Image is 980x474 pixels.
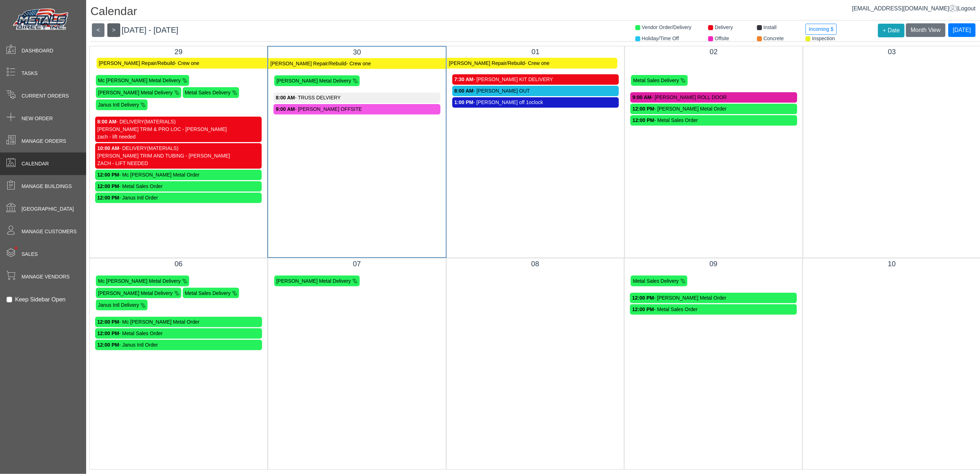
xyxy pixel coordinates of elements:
div: - [PERSON_NAME] OFFSITE [276,105,438,113]
button: Month View [906,23,945,37]
strong: 12:00 PM [97,195,119,201]
div: 02 [630,46,797,57]
span: Tasks [22,70,38,77]
span: Metal Sales Delivery [185,290,231,296]
button: < [92,23,104,37]
div: 06 [95,258,262,269]
div: - [PERSON_NAME] Metal Order [633,105,795,113]
div: - [PERSON_NAME] KIT DELIVERY [454,76,617,83]
span: Janus Intl Delivery [98,302,139,308]
span: Delivery [715,24,733,30]
div: 08 [452,258,619,269]
button: + Date [878,24,905,37]
div: - Metal Sales Order [97,330,260,337]
div: 30 [274,47,440,57]
img: Metals Direct Inc Logo [11,6,72,33]
div: - Janus Intl Order [97,194,260,202]
span: Inspection [812,36,835,41]
div: - Janus Intl Order [97,341,260,349]
strong: 8:00 AM [454,88,473,94]
strong: 12:00 PM [97,330,119,336]
div: - DELIVERY [97,145,260,152]
button: > [107,23,120,37]
strong: 7:30 AM [454,76,473,82]
span: Dashboard [22,47,53,55]
span: Vendor Order/Delivery [642,24,692,30]
div: | [852,4,976,13]
div: - [PERSON_NAME] ROLL DOOR [633,94,795,101]
span: Current Orders [22,92,69,100]
div: 07 [274,258,440,269]
span: - Crew one [175,60,199,66]
div: - [PERSON_NAME] Metal Order [632,294,795,302]
strong: 12:00 PM [97,342,119,348]
strong: 12:00 PM [632,306,654,312]
span: (MATERIALS) [147,145,179,151]
button: Incoming $ [806,24,836,35]
div: 10 [808,258,975,269]
label: Keep Sidebar Open [15,295,66,304]
span: Manage Customers [22,228,77,235]
div: - Mc [PERSON_NAME] Metal Order [97,318,260,326]
strong: 12:00 PM [633,117,654,123]
span: (MATERIALS) [144,119,176,125]
span: Manage Vendors [22,273,70,281]
span: [PERSON_NAME] Metal Delivery [98,90,173,95]
strong: 12:00 PM [97,183,119,189]
span: Metal Sales Delivery [185,90,231,95]
span: Month View [911,27,941,33]
span: New Order [22,115,53,122]
span: Offsite [715,36,729,41]
div: - Metal Sales Order [633,117,795,124]
span: [DATE] - [DATE] [122,26,178,35]
span: Holiday/Time Off [642,36,679,41]
span: Concrete [764,36,784,41]
div: 01 [452,46,619,57]
span: [PERSON_NAME] Repair/Rebuild [449,60,525,66]
div: zach - lift needed [97,133,260,141]
span: Install [764,24,777,30]
a: [EMAIL_ADDRESS][DOMAIN_NAME] [852,5,957,11]
span: [PERSON_NAME] Metal Delivery [276,278,351,284]
span: Mc [PERSON_NAME] Metal Delivery [98,278,181,284]
div: [PERSON_NAME] TRIM & PRO LOC - [PERSON_NAME] [97,126,260,133]
div: 29 [95,46,262,57]
span: • [7,236,25,260]
div: - Metal Sales Order [97,183,260,190]
div: - DELIVERY [97,118,260,126]
div: - Mc [PERSON_NAME] Metal Order [97,171,260,179]
strong: 10:00 AM [97,145,119,151]
strong: 12:00 PM [633,106,654,112]
span: Metal Sales Delivery [633,278,679,284]
strong: 12:00 PM [632,295,654,301]
div: ZACH - LIFT NEEDED [97,160,260,167]
strong: 9:00 AM [633,94,652,100]
strong: 1:00 PM [454,99,473,105]
span: Janus Intl Delivery [98,102,139,108]
div: - TRUSS DELVIERY [276,94,438,102]
span: Sales [22,250,38,258]
div: - Metal Sales Order [632,306,795,313]
button: [DATE] [948,23,976,37]
div: [PERSON_NAME] TRIM AND TUBING - [PERSON_NAME] [97,152,260,160]
span: - Crew one [525,60,549,66]
div: - [PERSON_NAME] off 1oclock [454,99,617,106]
span: [PERSON_NAME] Repair/Rebuild [99,60,175,66]
span: Logout [958,5,976,11]
strong: 9:00 AM [276,106,295,112]
div: - [PERSON_NAME] OUT [454,87,617,95]
span: [GEOGRAPHIC_DATA] [22,205,74,213]
span: Manage Orders [22,137,66,145]
span: Mc [PERSON_NAME] Metal Delivery [98,78,181,83]
div: 03 [809,46,975,57]
span: [PERSON_NAME] Metal Delivery [276,78,351,84]
h1: Calendar [90,4,980,20]
span: Metal Sales Delivery [633,78,679,83]
span: Calendar [22,160,49,168]
div: 09 [630,258,797,269]
span: [PERSON_NAME] Repair/Rebuild [270,61,346,66]
strong: 8:00 AM [276,95,295,100]
span: [PERSON_NAME] Metal Delivery [98,290,173,296]
strong: 12:00 PM [97,319,119,325]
